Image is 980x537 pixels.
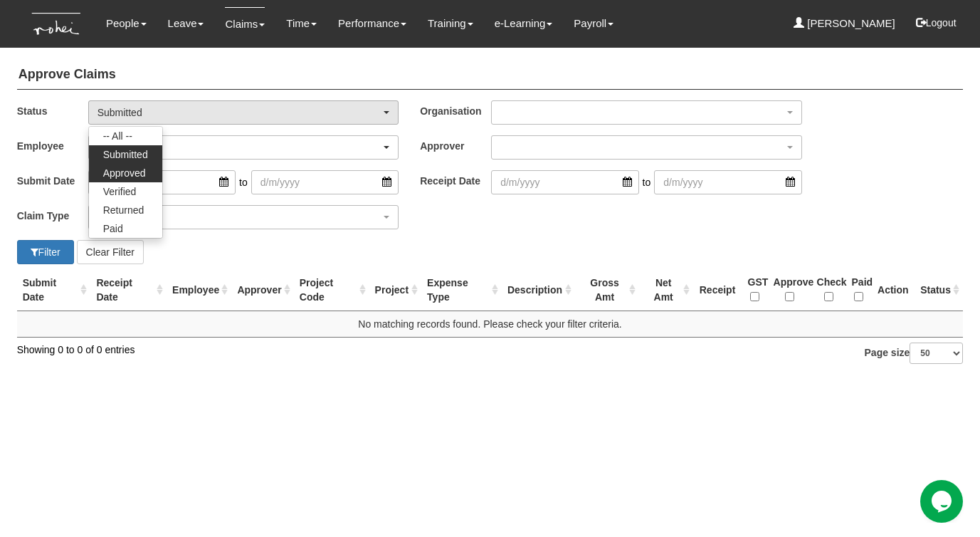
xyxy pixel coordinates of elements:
th: Receipt [693,269,742,311]
th: Description : activate to sort column ascending [502,269,575,311]
th: Project : activate to sort column ascending [369,269,422,311]
th: Action [872,269,915,311]
label: Employee [17,135,88,156]
label: Receipt Date [420,170,491,191]
a: [PERSON_NAME] [794,7,895,40]
label: Page size [865,343,964,364]
th: Approve [768,269,811,311]
span: Paid [103,221,123,236]
button: Submitted [88,100,399,125]
input: d/m/yyyy [491,170,638,194]
button: Clear Filter [77,240,144,264]
a: People [106,7,147,40]
th: Project Code : activate to sort column ascending [294,269,369,311]
th: Approver : activate to sort column ascending [231,269,293,311]
th: Paid [846,269,872,311]
label: Approver [420,135,491,156]
th: Employee : activate to sort column ascending [167,269,231,311]
input: d/m/yyyy [251,170,399,194]
input: d/m/yyyy [654,170,801,194]
td: No matching records found. Please check your filter criteria. [17,311,964,337]
button: Daniella Padre [88,135,399,160]
a: Performance [338,7,406,40]
th: Status : activate to sort column ascending [915,269,963,311]
button: Logout [906,6,966,40]
th: Receipt Date : activate to sort column ascending [90,269,167,311]
a: Time [286,7,317,40]
th: Expense Type : activate to sort column ascending [421,269,502,311]
label: Organisation [420,100,491,121]
div: Daniella Padre [98,140,381,155]
a: Training [428,7,473,40]
span: Verified [103,184,137,199]
button: Filter [17,240,74,264]
iframe: chat widget [920,480,966,523]
span: Returned [103,203,144,217]
th: Check [811,269,846,311]
label: Claim Type [17,205,88,226]
th: GST [742,269,768,311]
a: e-Learning [495,7,553,40]
span: -- All -- [103,129,132,143]
a: Claims [225,7,265,41]
h4: Approve Claims [17,61,964,90]
th: Gross Amt : activate to sort column ascending [575,269,639,311]
th: Submit Date : activate to sort column ascending [17,269,91,311]
span: Approved [103,166,146,180]
div: Submitted [98,105,381,120]
label: Submit Date [17,170,88,191]
span: to [236,170,251,194]
th: Net Amt : activate to sort column ascending [639,269,693,311]
a: Leave [168,7,204,40]
select: Page size [910,343,963,364]
a: Payroll [574,7,613,40]
span: Submitted [103,147,148,162]
label: Status [17,100,88,121]
span: to [639,170,655,194]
